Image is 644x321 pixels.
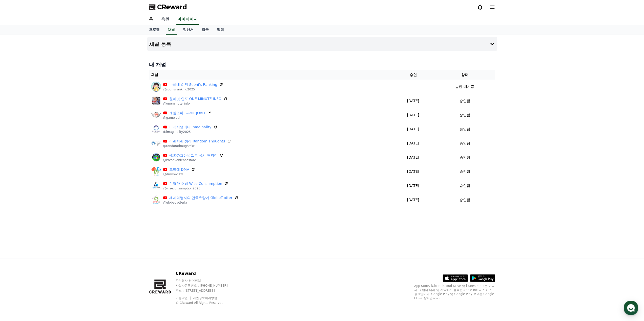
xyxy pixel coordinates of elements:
p: 주식회사 와이피랩 [176,279,237,283]
img: 순이네 순위 Sooni's Ranking [151,82,161,92]
p: @krconveniencestore [163,158,224,162]
p: 승인됨 [459,169,470,174]
a: 세계여행자의 만국유람기 GlobeTrotter [169,195,233,201]
button: 채널 등록 [147,37,497,51]
span: CReward [157,3,187,11]
p: 사업자등록번호 : [PHONE_NUMBER] [176,284,237,288]
p: [DATE] [394,141,432,146]
a: 설정 [65,160,97,173]
p: - [394,84,432,89]
a: 프로필 [145,25,164,35]
a: 알림 [213,25,228,35]
th: 채널 [149,70,392,80]
img: 드영예 DMV [151,166,161,177]
a: 출금 [198,25,213,35]
a: 이매지널리티 Imaginality [169,125,212,130]
a: 홈 [145,14,157,25]
th: 승인 [392,70,434,80]
img: 이매지널리티 Imaginality [151,124,161,134]
a: 정산서 [179,25,198,35]
a: 게임조아 GAME JOAH [169,110,205,116]
img: 세계여행자의 만국유람기 GlobeTrotter [151,195,161,205]
a: 드영예 DMV [169,167,189,172]
a: 순이네 순위 Sooni's Ranking [169,82,217,87]
span: 홈 [16,168,19,172]
img: 韓国のコンビニ 한국의 편의점 [151,152,161,162]
p: 승인됨 [459,155,470,160]
p: 승인됨 [459,183,470,188]
p: @soonisranking2025 [163,87,223,91]
img: 현명한 소비 Wise Consumption [151,181,161,191]
a: 마이페이지 [176,14,199,25]
th: 상태 [434,70,495,80]
a: 음원 [157,14,173,25]
a: 이용약관 [176,296,192,300]
p: 승인 대기중 [455,84,474,89]
a: 현명한 소비 Wise Consumption [169,181,222,186]
a: 홈 [2,160,33,173]
p: 승인됨 [459,197,470,203]
p: 승인됨 [459,112,470,118]
a: 원미닛 인포 ONE MINUTE INFO [169,96,221,102]
p: App Store, iCloud, iCloud Drive 및 iTunes Store는 미국과 그 밖의 나라 및 지역에서 등록된 Apple Inc.의 서비스 상표입니다. Goo... [414,284,495,300]
a: 채널 [166,25,177,35]
a: CReward [149,3,187,11]
a: 韓国のコンビニ 한국의 편의점 [169,153,218,158]
h4: 내 채널 [149,61,495,68]
p: 승인됨 [459,127,470,132]
a: 대화 [33,160,65,173]
img: 이런저런 생각 Random Thoughts [151,138,161,148]
a: 이런저런 생각 Random Thoughts [169,139,225,144]
a: 개인정보처리방침 [193,296,217,300]
p: @wiseconsumption2025 [163,186,228,190]
p: @randomthoughtskr [163,144,231,148]
p: @oneminute_info [163,102,227,106]
p: 승인됨 [459,141,470,146]
p: 주소 : [STREET_ADDRESS] [176,289,237,293]
img: 원미닛 인포 ONE MINUTE INFO [151,96,161,106]
p: @imaginality2025 [163,130,218,134]
p: @gamejoah [163,116,211,120]
p: [DATE] [394,197,432,203]
span: 대화 [46,168,52,172]
h4: 채널 등록 [149,41,171,47]
img: 게임조아 GAME JOAH [151,110,161,120]
p: [DATE] [394,98,432,104]
p: [DATE] [394,127,432,132]
p: @globetrotterkr [163,201,239,205]
p: @dmvreview [163,172,195,176]
p: CReward [176,270,237,277]
p: 승인됨 [459,98,470,104]
p: © CReward All Rights Reserved. [176,301,237,305]
p: [DATE] [394,155,432,160]
p: [DATE] [394,183,432,188]
p: [DATE] [394,169,432,174]
p: [DATE] [394,112,432,118]
span: 설정 [78,168,84,172]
